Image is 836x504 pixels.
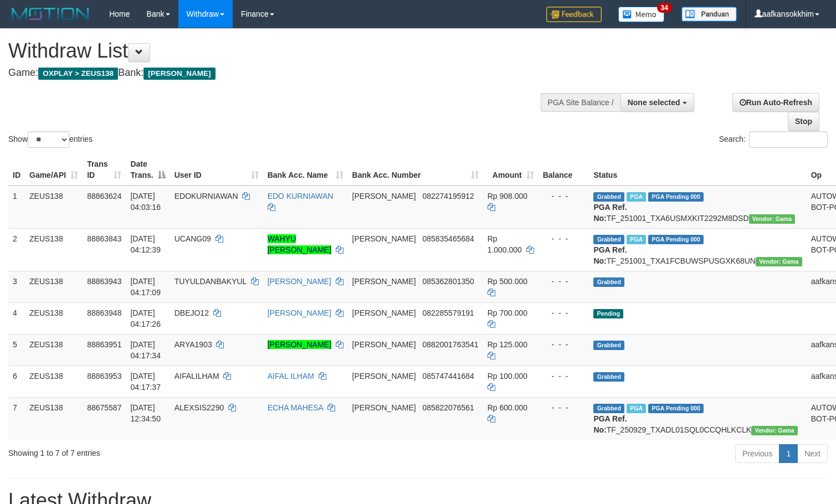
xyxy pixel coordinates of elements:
span: [PERSON_NAME] [352,277,416,286]
a: [PERSON_NAME] [268,308,331,317]
span: Grabbed [593,341,624,350]
span: [DATE] 04:17:09 [130,277,161,297]
td: 4 [8,302,25,334]
span: Marked by aafkaynarin [627,192,646,202]
td: ZEUS138 [25,186,83,229]
span: [DATE] 12:34:50 [130,403,161,423]
span: 88675587 [87,403,121,412]
span: Rp 600.000 [488,403,527,412]
a: Previous [735,444,779,463]
span: [DATE] 04:03:16 [130,192,161,212]
span: [DATE] 04:17:26 [130,308,161,328]
a: AIFAL ILHAM [268,372,314,380]
span: Copy 085835465684 to clipboard [422,234,474,243]
td: TF_251001_TXA1FCBUWSPUSGXK68UN [589,228,806,271]
th: Bank Acc. Name: activate to sort column ascending [263,154,348,186]
button: None selected [620,93,694,112]
td: 2 [8,228,25,271]
span: Vendor URL: https://trx31.1velocity.biz [756,257,802,266]
td: ZEUS138 [25,302,83,334]
select: Showentries [28,131,69,148]
th: Status [589,154,806,186]
span: Copy 085747441684 to clipboard [422,372,474,380]
a: 1 [779,444,798,463]
span: Grabbed [593,277,624,287]
span: 88863943 [87,277,121,286]
a: Next [797,444,828,463]
label: Show entries [8,131,93,148]
h1: Withdraw List [8,40,546,62]
td: 3 [8,271,25,302]
td: 5 [8,334,25,366]
span: ALEXSIS2290 [175,403,224,412]
img: Feedback.jpg [546,7,602,22]
span: UCANG09 [175,234,211,243]
span: Marked by aafpengsreynich [627,404,646,413]
b: PGA Ref. No: [593,245,627,265]
span: Pending [593,309,623,318]
td: ZEUS138 [25,228,83,271]
a: WAHYU [PERSON_NAME] [268,234,331,254]
input: Search: [749,131,828,148]
span: Copy 085362801350 to clipboard [422,277,474,286]
span: Vendor URL: https://trx31.1velocity.biz [749,214,796,224]
th: Game/API: activate to sort column ascending [25,154,83,186]
div: PGA Site Balance / [541,93,620,112]
span: TUYULDANBAKYUL [175,277,247,286]
div: - - - [543,371,585,382]
span: [PERSON_NAME] [352,372,416,380]
h4: Game: Bank: [8,68,546,79]
a: [PERSON_NAME] [268,277,331,286]
span: Copy 082285579191 to clipboard [422,308,474,317]
td: TF_250929_TXADL01SQL0CCQHLKCLK [589,397,806,440]
span: Grabbed [593,404,624,413]
td: ZEUS138 [25,397,83,440]
img: Button%20Memo.svg [618,7,665,22]
span: [PERSON_NAME] [143,68,215,80]
div: - - - [543,276,585,287]
td: 7 [8,397,25,440]
b: PGA Ref. No: [593,414,627,434]
span: [PERSON_NAME] [352,403,416,412]
span: 88863951 [87,340,121,349]
span: 34 [657,3,672,13]
span: [DATE] 04:17:37 [130,372,161,392]
th: ID [8,154,25,186]
span: Copy 082274195912 to clipboard [422,192,474,200]
td: 1 [8,186,25,229]
span: OXPLAY > ZEUS138 [38,68,118,80]
span: Grabbed [593,235,624,244]
a: EDO KURNIAWAN [268,192,334,200]
span: Vendor URL: https://trx31.1velocity.biz [751,426,798,435]
span: DBEJO12 [175,308,209,317]
span: [PERSON_NAME] [352,234,416,243]
span: Rp 908.000 [488,192,527,200]
span: [DATE] 04:17:34 [130,340,161,360]
span: 88863948 [87,308,121,317]
span: 88863624 [87,192,121,200]
span: Grabbed [593,372,624,382]
td: ZEUS138 [25,271,83,302]
span: ARYA1903 [175,340,212,349]
img: panduan.png [681,7,737,22]
span: Copy 085822076561 to clipboard [422,403,474,412]
span: PGA Pending [648,235,704,244]
span: [DATE] 04:12:39 [130,234,161,254]
span: Rp 700.000 [488,308,527,317]
span: PGA Pending [648,192,704,202]
span: AIFALILHAM [175,372,219,380]
span: Rp 500.000 [488,277,527,286]
div: - - - [543,191,585,202]
th: Balance [538,154,589,186]
th: Trans ID: activate to sort column ascending [83,154,126,186]
span: [PERSON_NAME] [352,308,416,317]
span: [PERSON_NAME] [352,340,416,349]
th: User ID: activate to sort column ascending [170,154,263,186]
span: Rp 1.000.000 [488,234,522,254]
div: - - - [543,307,585,318]
td: 6 [8,366,25,397]
span: Grabbed [593,192,624,202]
a: [PERSON_NAME] [268,340,331,349]
a: Stop [788,112,819,131]
span: EDOKURNIAWAN [175,192,238,200]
